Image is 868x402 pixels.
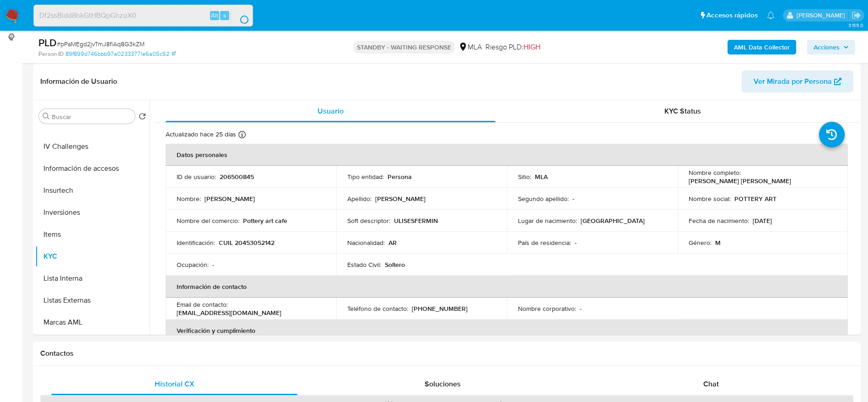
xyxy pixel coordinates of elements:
p: Nombre social : [689,195,731,203]
p: M [715,239,721,247]
p: elaine.mcfarlane@mercadolibre.com [797,11,848,20]
button: search-icon [231,9,249,22]
a: 89f899d746bbb97a02333771e6a05c52 [65,50,176,58]
span: 3.155.0 [848,22,863,29]
span: Alt [211,11,218,20]
button: Información de accesos [35,158,150,179]
p: - [212,261,214,269]
th: Verificación y cumplimiento [166,320,848,342]
p: STANDBY - WAITING RESPONSE [353,41,455,54]
p: [PERSON_NAME] [375,195,426,203]
p: ULISESFERMIN [394,217,438,225]
span: Chat [703,379,719,389]
p: CUIL 20453052142 [219,239,275,247]
p: Persona [388,173,412,181]
button: IV Challenges [35,136,150,158]
p: [GEOGRAPHIC_DATA] [581,217,645,225]
p: 206500845 [220,173,254,181]
p: - [575,239,577,247]
button: Ver Mirada por Persona [742,71,853,92]
button: KYC [35,245,150,267]
p: - [580,304,582,313]
a: Notificaciones [767,11,775,19]
p: [EMAIL_ADDRESS][DOMAIN_NAME] [177,309,281,317]
p: Email de contacto : [177,300,228,309]
span: s [223,11,226,20]
b: Person ID [38,50,64,58]
p: País de residencia : [518,239,571,247]
span: KYC Status [664,106,701,116]
p: [DATE] [753,217,772,225]
button: Perfiles [35,333,150,355]
button: Inversiones [35,201,150,223]
p: Tipo entidad : [347,173,384,181]
p: Sitio : [518,173,531,181]
input: Buscar [52,113,131,121]
p: MLA [535,173,548,181]
p: Segundo apellido : [518,195,569,203]
button: Lista Interna [35,267,150,289]
p: [PHONE_NUMBER] [412,304,468,313]
p: Género : [689,239,712,247]
span: Acciones [814,40,840,54]
span: # pPaMEgd2jvTmJ8flAq8G3kZM [57,39,145,49]
p: Actualizado hace 25 días [166,130,236,139]
span: HIGH [523,42,540,52]
p: Nombre del comercio : [177,217,239,225]
p: ID de usuario : [177,173,216,181]
input: Buscar usuario o caso... [34,10,253,22]
button: Items [35,223,150,245]
b: AML Data Collector [734,40,790,54]
button: Acciones [807,40,855,54]
span: Ver Mirada por Persona [754,71,832,92]
th: Información de contacto [166,276,848,298]
p: Identificación : [177,239,215,247]
span: Historial CX [155,379,194,389]
button: Buscar [43,113,50,120]
button: Marcas AML [35,311,150,333]
span: Soluciones [425,379,461,389]
span: Accesos rápidos [706,11,758,20]
p: Nombre completo : [689,168,741,177]
button: Insurtech [35,179,150,201]
button: Volver al orden por defecto [139,113,146,123]
p: - [572,195,574,203]
p: Estado Civil : [347,261,381,269]
p: Apellido : [347,195,372,203]
p: POTTERY ART [734,195,776,203]
b: PLD [38,35,57,50]
p: Pottery art cafe [243,217,287,225]
p: AR [388,239,397,247]
p: Nombre corporativo : [518,304,576,313]
th: Datos personales [166,144,848,166]
button: Listas Externas [35,289,150,311]
p: Lugar de nacimiento : [518,217,577,225]
p: Ocupación : [177,261,209,269]
p: Nacionalidad : [347,239,385,247]
div: MLA [458,42,482,52]
p: Fecha de nacimiento : [689,217,749,225]
a: Salir [852,11,861,20]
p: [PERSON_NAME] [205,195,255,203]
span: Riesgo PLD: [485,42,540,52]
button: AML Data Collector [728,40,796,54]
h1: Información de Usuario [40,77,117,86]
h1: Contactos [40,349,853,358]
p: Soltero [385,261,405,269]
span: Usuario [318,106,344,116]
p: [PERSON_NAME] [PERSON_NAME] [689,177,791,185]
p: Nombre : [177,195,201,203]
p: Teléfono de contacto : [347,304,408,313]
p: Soft descriptor : [347,217,390,225]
